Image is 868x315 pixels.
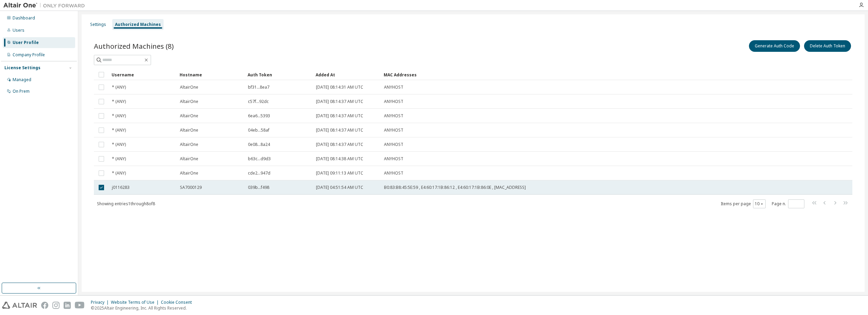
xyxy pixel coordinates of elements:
span: ANYHOST [384,113,403,119]
span: [DATE] 08:14:37 AM UTC [316,142,363,147]
div: Website Terms of Use [111,300,161,305]
div: User Profile [13,40,39,45]
div: Added At [316,69,378,80]
span: c57f...92dc [248,99,269,104]
span: 04eb...58af [248,127,269,133]
span: Authorized Machines (8) [94,41,174,51]
span: ANYHOST [384,85,403,90]
span: ANYHOST [384,127,403,133]
span: [DATE] 08:14:38 AM UTC [316,156,363,162]
div: Managed [13,77,31,82]
span: AltairOne [180,85,198,90]
span: 6ea6...5393 [248,113,270,119]
button: 10 [755,201,764,207]
span: [DATE] 08:14:37 AM UTC [316,99,363,104]
span: Showing entries 1 through 8 of 8 [97,201,155,207]
span: bf31...8ea7 [248,85,269,90]
div: Auth Token [248,69,310,80]
span: 039b...f498 [248,185,269,190]
div: On Prem [13,89,30,94]
span: B0:83:B8:45:5E:59 , E4:60:17:1B:86:12 , E4:60:17:1B:86:0E , [MAC_ADDRESS] [384,185,526,190]
span: AltairOne [180,142,198,147]
span: * (ANY) [112,156,126,162]
img: linkedin.svg [64,302,71,309]
span: ANYHOST [384,99,403,104]
span: ANYHOST [384,156,403,162]
button: Generate Auth Code [749,40,800,52]
img: facebook.svg [41,302,48,309]
span: Items per page [721,199,766,208]
div: Cookie Consent [161,300,196,305]
span: Page n. [772,199,804,208]
div: Settings [90,22,106,27]
span: [DATE] 08:14:37 AM UTC [316,113,363,119]
button: Delete Auth Token [804,40,851,52]
span: SA7000129 [180,185,202,190]
img: youtube.svg [75,302,85,309]
span: * (ANY) [112,127,126,133]
span: * (ANY) [112,170,126,176]
div: Company Profile [13,52,45,58]
span: [DATE] 09:11:13 AM UTC [316,170,363,176]
div: License Settings [4,65,40,71]
span: cde2...947d [248,170,270,176]
span: [DATE] 08:14:31 AM UTC [316,85,363,90]
div: Users [13,28,24,33]
span: * (ANY) [112,85,126,90]
div: Hostname [180,69,242,80]
span: * (ANY) [112,113,126,119]
div: Username [112,69,174,80]
div: Privacy [91,300,111,305]
div: MAC Addresses [384,69,781,80]
span: b63c...d9d3 [248,156,271,162]
span: ANYHOST [384,142,403,147]
span: ANYHOST [384,170,403,176]
img: instagram.svg [52,302,60,309]
img: Altair One [3,2,88,9]
span: [DATE] 08:14:37 AM UTC [316,127,363,133]
div: Dashboard [13,15,35,21]
span: [DATE] 04:51:54 AM UTC [316,185,363,190]
span: AltairOne [180,99,198,104]
span: AltairOne [180,127,198,133]
span: AltairOne [180,170,198,176]
span: * (ANY) [112,99,126,104]
span: * (ANY) [112,142,126,147]
img: altair_logo.svg [2,302,37,309]
span: j0116283 [112,185,130,190]
div: Authorized Machines [115,22,161,27]
span: AltairOne [180,156,198,162]
span: AltairOne [180,113,198,119]
p: © 2025 Altair Engineering, Inc. All Rights Reserved. [91,305,196,311]
span: 0e08...8a24 [248,142,270,147]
